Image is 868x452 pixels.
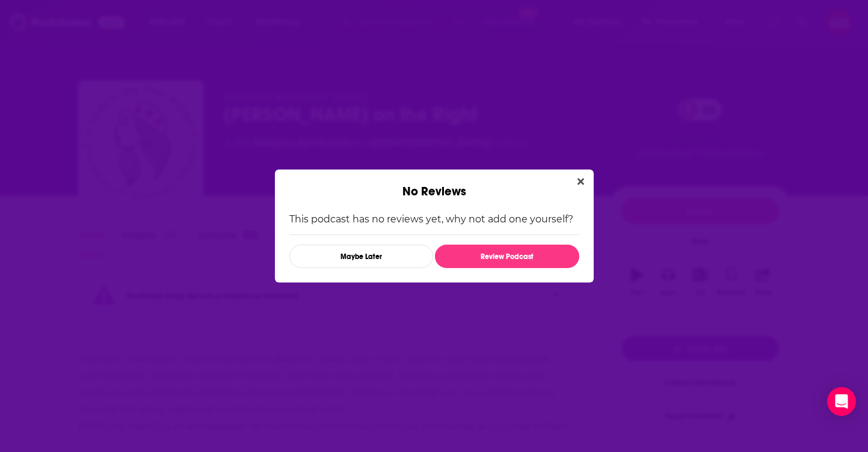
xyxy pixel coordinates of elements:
div: No Reviews [275,169,594,199]
button: Review Podcast [435,245,579,268]
p: This podcast has no reviews yet, why not add one yourself? [289,213,579,225]
div: Open Intercom Messenger [827,387,856,416]
button: Maybe Later [289,245,433,268]
button: Close [573,174,589,189]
